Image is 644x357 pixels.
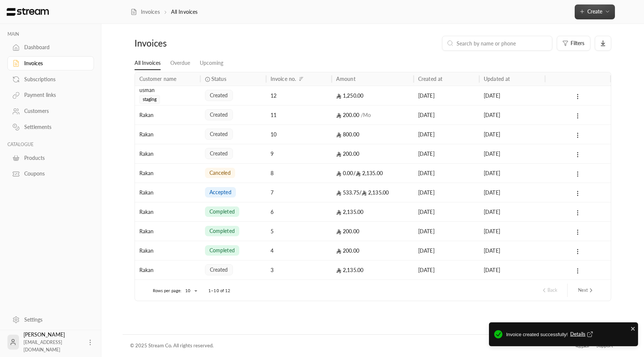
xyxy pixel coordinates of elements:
a: All Invoices [135,57,161,70]
a: Invoices [7,56,94,71]
div: Customers [24,107,85,115]
input: Search by name or phone [457,39,547,47]
div: 12 [271,86,327,105]
div: Invoices [24,60,85,67]
div: [DATE] [484,144,540,163]
nav: breadcrumb [130,8,198,16]
span: created [210,266,228,274]
div: [DATE] [484,183,540,202]
div: 800.00 [336,125,409,144]
a: Settings [7,312,94,327]
p: All Invoices [171,8,198,16]
span: completed [209,227,235,235]
div: [DATE] [484,241,540,260]
div: [DATE] [418,125,475,144]
span: Invoice created successfully! [506,331,633,339]
div: [DATE] [418,241,475,260]
div: Rakan [139,125,196,144]
a: Subscriptions [7,72,94,86]
span: created [210,92,228,99]
span: Filters [571,41,584,46]
div: Settlements [24,123,85,131]
div: 6 [271,202,327,221]
p: MAIN [7,31,94,37]
button: next page [575,284,597,297]
span: / Mo [361,112,371,118]
a: Upcoming [200,57,223,70]
div: Rakan [139,241,196,260]
div: Created at [418,76,442,82]
div: 10 [181,286,199,296]
div: Payment links [24,91,85,99]
a: Payment links [7,88,94,102]
span: 533.75 / [336,189,362,196]
span: created [210,150,228,157]
div: 10 [271,125,327,144]
div: Rakan [139,164,196,183]
div: Subscriptions [24,76,85,83]
a: Coupons [7,167,94,181]
div: Coupons [24,170,85,177]
div: Dashboard [24,44,85,51]
div: 1,250.00 [336,86,409,105]
div: 200.00 [336,144,409,163]
div: Rakan [139,144,196,163]
div: Invoice no. [271,76,296,82]
span: Create [587,8,602,15]
div: [DATE] [484,164,540,183]
div: [DATE] [484,260,540,279]
div: [DATE] [418,164,475,183]
div: [DATE] [418,144,475,163]
button: Filters [557,36,590,51]
div: [DATE] [418,222,475,241]
div: Rakan [139,202,196,221]
div: usman [139,86,196,94]
div: 11 [271,105,327,124]
div: 200.00 [336,241,409,260]
span: canceled [209,169,231,177]
div: [DATE] [484,202,540,221]
img: Logo [6,8,50,16]
div: 8 [271,164,327,183]
div: 2,135.00 [336,202,409,221]
a: Customers [7,104,94,119]
div: Products [24,154,85,162]
span: completed [209,247,235,254]
p: Rows per page: [153,288,182,294]
div: [DATE] [418,183,475,202]
div: Rakan [139,222,196,241]
div: 2,135.00 [336,164,409,183]
div: 4 [271,241,327,260]
a: Dashboard [7,40,94,55]
span: staging [139,95,160,104]
div: [DATE] [418,260,475,279]
span: 0.00 / [336,170,356,176]
div: [DATE] [418,202,475,221]
span: accepted [209,189,231,196]
a: Invoices [130,8,160,16]
div: [DATE] [418,105,475,124]
div: [DATE] [484,125,540,144]
a: Settlements [7,120,94,135]
div: Rakan [139,260,196,279]
span: completed [209,208,235,215]
div: 7 [271,183,327,202]
a: Overdue [170,57,190,70]
div: 9 [271,144,327,163]
button: Create [575,4,615,19]
div: [DATE] [418,86,475,105]
div: Invoices [135,37,248,49]
div: Customer name [139,76,177,82]
div: [DATE] [484,86,540,105]
div: [DATE] [484,105,540,124]
div: 5 [271,222,327,241]
span: created [210,111,228,119]
span: Status [211,75,226,83]
p: 1–10 of 12 [208,288,230,294]
span: created [210,130,228,138]
p: CATALOGUE [7,142,94,148]
div: © 2025 Stream Co. All rights reserved. [130,342,214,350]
button: Details [570,331,595,338]
div: 200.00 [336,222,409,241]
